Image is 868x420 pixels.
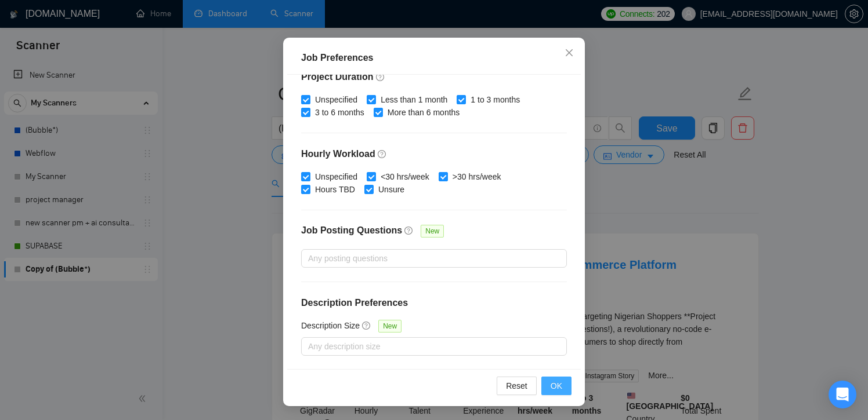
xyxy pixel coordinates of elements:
[421,225,444,238] span: New
[362,321,371,330] span: question-circle
[376,170,434,183] span: <30 hrs/week
[310,93,362,106] span: Unspecified
[310,183,360,196] span: Hours TBD
[551,379,562,392] span: OK
[466,93,525,106] span: 1 to 3 months
[448,170,506,183] span: >30 hrs/week
[541,377,572,395] button: OK
[301,224,402,238] h4: Job Posting Questions
[301,296,567,310] h4: Description Preferences
[383,106,465,119] span: More than 6 months
[310,106,369,119] span: 3 to 6 months
[506,379,527,392] span: Reset
[376,72,385,82] span: question-circle
[497,377,537,395] button: Reset
[376,93,452,106] span: Less than 1 month
[301,51,567,65] div: Job Preferences
[829,381,856,408] div: Open Intercom Messenger
[310,170,362,183] span: Unspecified
[301,319,360,332] h5: Description Size
[378,149,387,159] span: question-circle
[301,70,567,84] h4: Project Duration
[404,226,414,235] span: question-circle
[554,38,585,69] button: Close
[565,48,574,57] span: close
[378,320,402,333] span: New
[301,147,567,161] h4: Hourly Workload
[374,183,409,196] span: Unsure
